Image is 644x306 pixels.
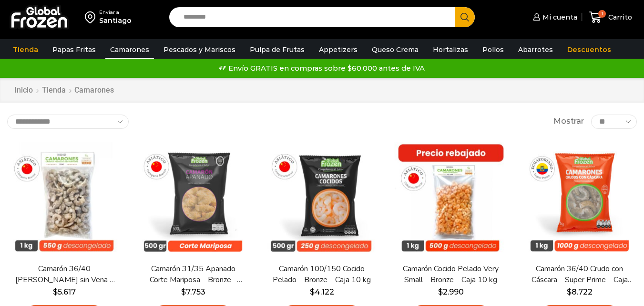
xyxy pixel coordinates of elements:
a: Camarón 31/35 Apanado Corte Mariposa – Bronze – Caja 5 kg [142,264,245,285]
bdi: 2.990 [438,287,464,296]
a: Pescados y Mariscos [159,41,240,59]
bdi: 7.753 [181,287,205,296]
a: 1 Carrito [587,6,634,29]
span: $ [53,287,58,296]
h1: Camarones [74,85,114,95]
a: Tienda [8,41,43,59]
img: address-field-icon.svg [85,9,99,25]
a: Papas Fritas [48,41,101,59]
div: Enviar a [99,9,132,16]
span: Carrito [606,12,632,22]
span: Mostrar [553,116,584,127]
a: Hortalizas [428,41,473,59]
a: Camarón 36/40 Crudo con Cáscara – Super Prime – Caja 10 kg [528,264,631,285]
a: Descuentos [562,41,616,59]
span: $ [567,287,572,296]
bdi: 8.722 [567,287,593,296]
a: Camarón 100/150 Cocido Pelado – Bronze – Caja 10 kg [270,264,373,285]
span: 1 [598,10,606,18]
a: Inicio [14,85,33,96]
a: Camarones [105,41,154,59]
a: Appetizers [314,41,362,59]
a: Abarrotes [513,41,558,59]
a: Camarón 36/40 [PERSON_NAME] sin Vena – Bronze – Caja 10 kg [13,264,116,285]
select: Pedido de la tienda [7,115,129,129]
div: Santiago [99,16,132,25]
span: $ [438,287,443,296]
bdi: 4.122 [310,287,334,296]
button: Search button [455,7,475,27]
a: Queso Crema [367,41,423,59]
a: Tienda [41,85,66,96]
span: $ [310,287,315,296]
a: Pollos [478,41,509,59]
span: Mi cuenta [540,12,577,22]
a: Mi cuenta [531,8,577,27]
a: Pulpa de Frutas [245,41,309,59]
nav: Breadcrumb [14,85,114,96]
bdi: 5.617 [53,287,76,296]
a: Camarón Cocido Pelado Very Small – Bronze – Caja 10 kg [399,264,502,285]
span: $ [181,287,186,296]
